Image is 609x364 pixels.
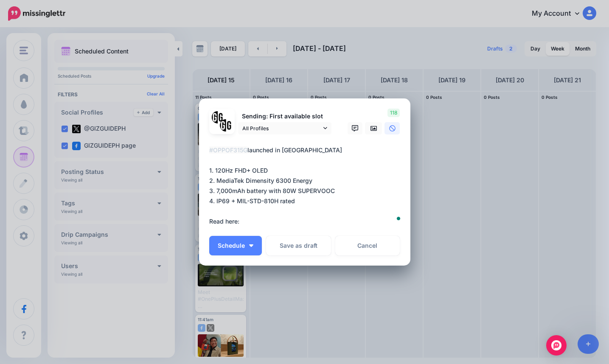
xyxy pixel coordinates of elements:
[209,145,404,227] textarea: To enrich screen reader interactions, please activate Accessibility in Grammarly extension settings
[266,236,331,255] button: Save as draft
[209,146,247,154] mark: #OPPOF315G
[387,109,400,117] span: 118
[335,236,400,255] a: Cancel
[209,145,404,227] div: launched in [GEOGRAPHIC_DATA] 1. 120Hz FHD+ OLED 2. MediaTek Dimensity 6300 Energy 3. 7,000mAh ba...
[209,236,262,255] button: Schedule
[218,243,245,249] span: Schedule
[546,335,567,356] div: Open Intercom Messenger
[249,244,253,247] img: arrow-down-white.png
[238,112,331,121] p: Sending: First available slot
[220,119,232,132] img: JT5sWCfR-79925.png
[238,122,331,134] a: All Profiles
[242,124,321,133] span: All Profiles
[212,111,224,123] img: 353459792_649996473822713_4483302954317148903_n-bsa138318.png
